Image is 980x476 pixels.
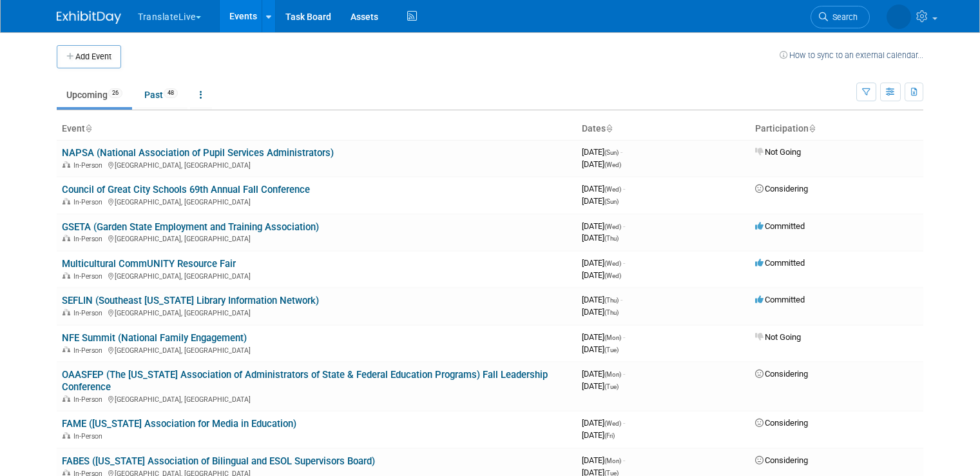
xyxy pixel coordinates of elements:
[887,5,911,29] img: Mikaela Quigley
[62,161,70,168] img: In-Person Event
[623,184,625,193] span: -
[582,381,619,391] span: [DATE]
[62,258,236,270] a: Multicultural CommUNITY Resource Fair
[62,393,572,404] div: [GEOGRAPHIC_DATA], [GEOGRAPHIC_DATA]
[57,45,121,68] button: Add Event
[582,369,625,379] span: [DATE]
[604,457,621,464] span: (Mon)
[582,332,625,342] span: [DATE]
[582,295,622,304] span: [DATE]
[62,235,70,241] img: In-Person Event
[604,297,619,304] span: (Thu)
[604,346,619,353] span: (Tue)
[582,344,619,354] span: [DATE]
[604,186,621,193] span: (Wed)
[755,455,808,465] span: Considering
[750,118,923,140] th: Participation
[755,332,801,342] span: Not Going
[606,123,612,134] a: Sort by Start Date
[604,371,621,378] span: (Mon)
[108,88,122,98] span: 26
[620,147,622,157] span: -
[604,383,619,390] span: (Tue)
[62,221,319,233] a: GSETA (Garden State Employment and Training Association)
[582,430,615,440] span: [DATE]
[62,332,247,344] a: NFE Summit (National Family Engagement)
[623,369,625,379] span: -
[73,309,106,317] span: In-Person
[755,184,808,193] span: Considering
[604,198,619,205] span: (Sun)
[73,432,106,441] span: In-Person
[73,395,106,404] span: In-Person
[85,123,91,134] a: Sort by Event Name
[62,295,319,306] a: SEFLIN (Southeast [US_STATE] Library Information Network)
[62,307,572,317] div: [GEOGRAPHIC_DATA], [GEOGRAPHIC_DATA]
[809,123,815,134] a: Sort by Participation Type
[755,258,805,268] span: Committed
[73,346,106,355] span: In-Person
[73,161,106,170] span: In-Person
[62,344,572,355] div: [GEOGRAPHIC_DATA], [GEOGRAPHIC_DATA]
[62,270,572,281] div: [GEOGRAPHIC_DATA], [GEOGRAPHIC_DATA]
[62,233,572,243] div: [GEOGRAPHIC_DATA], [GEOGRAPHIC_DATA]
[62,184,310,195] a: Council of Great City Schools 69th Annual Fall Conference
[62,346,70,353] img: In-Person Event
[828,12,858,22] span: Search
[62,395,70,402] img: In-Person Event
[582,258,625,268] span: [DATE]
[62,432,70,439] img: In-Person Event
[73,272,106,281] span: In-Person
[577,118,750,140] th: Dates
[811,6,870,28] a: Search
[582,418,625,428] span: [DATE]
[604,432,615,439] span: (Fri)
[623,332,625,342] span: -
[755,221,805,231] span: Committed
[604,272,621,279] span: (Wed)
[620,295,622,304] span: -
[62,196,572,206] div: [GEOGRAPHIC_DATA], [GEOGRAPHIC_DATA]
[604,223,621,230] span: (Wed)
[604,149,619,156] span: (Sun)
[582,159,621,169] span: [DATE]
[164,88,178,98] span: 48
[582,307,619,317] span: [DATE]
[604,420,621,427] span: (Wed)
[57,11,121,24] img: ExhibitDay
[623,221,625,231] span: -
[62,455,375,467] a: FABES ([US_STATE] Association of Bilingual and ESOL Supervisors Board)
[62,272,70,279] img: In-Person Event
[755,147,801,157] span: Not Going
[582,196,619,206] span: [DATE]
[582,221,625,231] span: [DATE]
[604,161,621,168] span: (Wed)
[604,334,621,341] span: (Mon)
[62,198,70,204] img: In-Person Event
[62,309,70,315] img: In-Person Event
[62,470,70,476] img: In-Person Event
[57,83,132,107] a: Upcoming26
[582,455,625,465] span: [DATE]
[73,235,106,243] span: In-Person
[604,235,619,242] span: (Thu)
[755,369,808,379] span: Considering
[62,147,334,159] a: NAPSA (National Association of Pupil Services Administrators)
[62,418,296,430] a: FAME ([US_STATE] Association for Media in Education)
[623,418,625,428] span: -
[604,309,619,316] span: (Thu)
[780,50,923,60] a: How to sync to an external calendar...
[623,455,625,465] span: -
[135,83,187,107] a: Past48
[623,258,625,268] span: -
[582,147,622,157] span: [DATE]
[57,118,577,140] th: Event
[582,184,625,193] span: [DATE]
[582,233,619,243] span: [DATE]
[73,198,106,206] span: In-Person
[604,260,621,267] span: (Wed)
[755,295,805,304] span: Committed
[755,418,808,428] span: Considering
[582,270,621,280] span: [DATE]
[62,159,572,170] div: [GEOGRAPHIC_DATA], [GEOGRAPHIC_DATA]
